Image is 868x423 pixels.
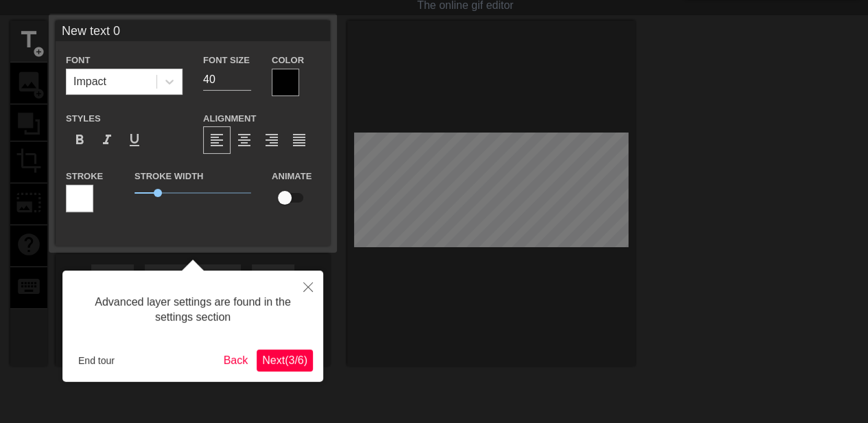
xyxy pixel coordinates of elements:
[218,350,254,371] button: Back
[73,281,313,339] div: Advanced layer settings are found in the settings section
[73,350,120,371] button: End tour
[293,271,323,302] button: Close
[262,354,307,366] span: Next ( 3 / 6 )
[257,350,313,371] button: Next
